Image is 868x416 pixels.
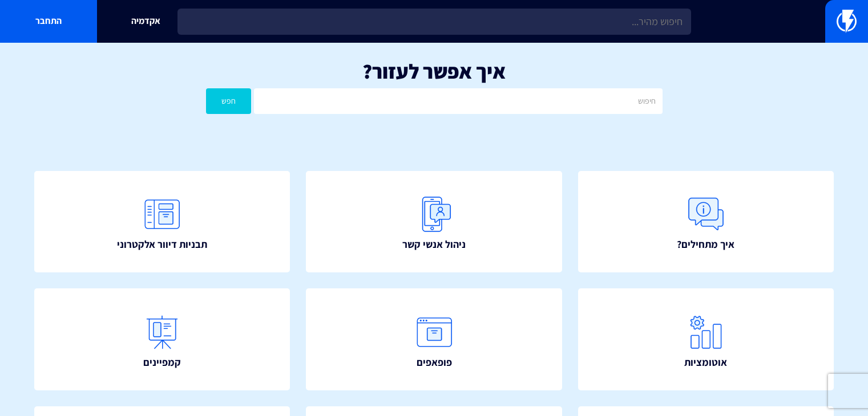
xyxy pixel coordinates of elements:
input: חיפוש [254,88,662,114]
span: פופאפים [417,355,452,370]
span: קמפיינים [143,355,181,370]
button: חפש [206,88,252,114]
a: ניהול אנשי קשר [306,171,562,273]
span: איך מתחילים? [677,237,734,252]
span: אוטומציות [684,355,727,370]
a: איך מתחילים? [578,171,834,273]
a: תבניות דיוור אלקטרוני [34,171,290,273]
input: חיפוש מהיר... [177,9,691,35]
span: ניהול אנשי קשר [402,237,466,252]
span: תבניות דיוור אלקטרוני [117,237,207,252]
h1: איך אפשר לעזור? [17,60,851,83]
a: פופאפים [306,288,562,390]
a: אוטומציות [578,288,834,390]
a: קמפיינים [34,288,290,390]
